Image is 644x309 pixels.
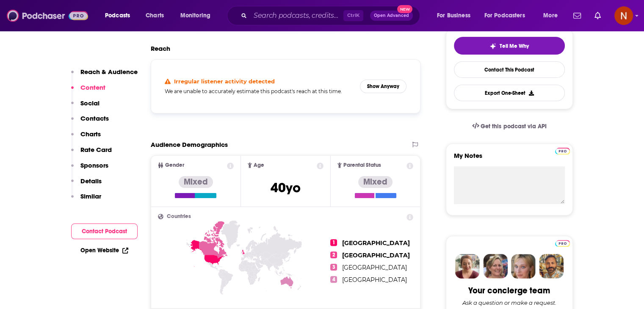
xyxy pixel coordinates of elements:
p: Reach & Audience [80,68,138,76]
span: Gender [165,163,184,168]
span: 40 yo [271,179,301,196]
span: 1 [330,239,337,246]
button: Show Anyway [360,80,406,93]
img: tell me why sparkle [489,43,496,50]
h4: Irregular listener activity detected [174,78,275,85]
span: 3 [330,264,337,270]
button: Open AdvancedNew [370,11,413,21]
span: For Podcasters [484,10,525,22]
p: Rate Card [80,146,112,154]
button: Content [71,83,105,99]
img: Sydney Profile [455,254,480,279]
button: open menu [479,9,537,22]
img: Barbara Profile [483,254,508,279]
button: Reach & Audience [71,68,138,83]
h2: Audience Demographics [151,141,228,149]
span: More [543,10,558,22]
p: Sponsors [80,161,108,169]
a: Contact This Podcast [454,61,565,78]
button: tell me why sparkleTell Me Why [454,37,565,55]
button: Contacts [71,114,109,130]
span: Tell Me Why [500,43,529,50]
span: For Business [437,10,470,22]
span: [GEOGRAPHIC_DATA] [342,239,410,247]
button: open menu [99,9,141,22]
span: [GEOGRAPHIC_DATA] [342,276,407,284]
input: Search podcasts, credits, & more... [250,9,343,22]
p: Charts [80,130,101,138]
span: Age [254,163,264,168]
a: Show notifications dropdown [570,8,584,23]
button: Social [71,99,100,115]
a: Pro website [555,239,570,247]
p: Social [80,99,100,107]
h2: Reach [151,44,170,52]
button: Sponsors [71,161,108,177]
span: Countries [167,214,191,219]
span: Logged in as AdelNBM [614,6,633,25]
img: Podchaser Pro [555,148,570,154]
button: open menu [431,9,481,22]
div: Mixed [358,176,392,188]
span: Get this podcast via API [481,123,546,130]
label: My Notes [454,152,565,166]
span: Podcasts [105,10,130,22]
button: Rate Card [71,146,112,161]
span: New [397,5,412,13]
div: Ask a question or make a request. [462,299,556,306]
button: Charts [71,130,101,146]
span: Charts [146,10,164,22]
img: Jules Profile [511,254,536,279]
span: 2 [330,251,337,258]
a: Charts [140,9,169,22]
span: [GEOGRAPHIC_DATA] [342,264,407,271]
button: open menu [174,9,221,22]
a: Show notifications dropdown [591,8,604,23]
button: Similar [71,192,101,208]
img: Podchaser Pro [555,240,570,247]
button: Export One-Sheet [454,85,565,101]
div: Search podcasts, credits, & more... [235,6,428,25]
p: Details [80,177,102,185]
a: Pro website [555,146,570,154]
span: Open Advanced [374,14,409,18]
button: open menu [537,9,568,22]
span: Parental Status [343,163,381,168]
p: Content [80,83,105,91]
button: Details [71,177,102,193]
h5: We are unable to accurately estimate this podcast's reach at this time. [165,88,354,94]
div: Your concierge team [468,285,550,296]
span: 4 [330,276,337,283]
p: Contacts [80,114,109,122]
p: Similar [80,192,101,200]
img: Podchaser - Follow, Share and Rate Podcasts [7,8,88,24]
button: Show profile menu [614,6,633,25]
a: Open Website [80,247,128,254]
span: [GEOGRAPHIC_DATA] [342,251,410,259]
div: Mixed [179,176,213,188]
button: Contact Podcast [71,223,138,239]
span: Monitoring [180,10,210,22]
img: Jon Profile [539,254,564,279]
span: Ctrl K [343,10,363,21]
a: Get this podcast via API [465,116,553,137]
img: User Profile [614,6,633,25]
